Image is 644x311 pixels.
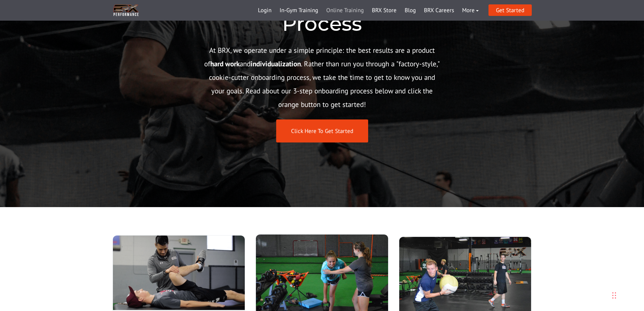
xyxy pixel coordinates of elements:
[276,119,368,143] a: Click Here To Get Started
[276,2,322,19] a: In-Gym Training
[204,46,440,109] span: At BRX, we operate under a simple principle: the best results are a product of and . Rather than ...
[458,2,483,19] a: More
[210,59,240,68] strong: hard work
[488,4,532,16] a: Get Started
[113,236,245,310] img: Screen-Shot-2019-04-04-at-12.38.19-PM
[612,285,616,306] div: Drag
[254,2,276,19] a: Login
[401,2,420,19] a: Blog
[251,59,301,68] strong: individualization
[548,238,644,311] iframe: Chat Widget
[368,2,401,19] a: BRX Store
[254,2,483,19] div: Navigation Menu
[322,2,368,19] a: Online Training
[420,2,458,19] a: BRX Careers
[113,3,140,17] img: BRX Transparent Logo-2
